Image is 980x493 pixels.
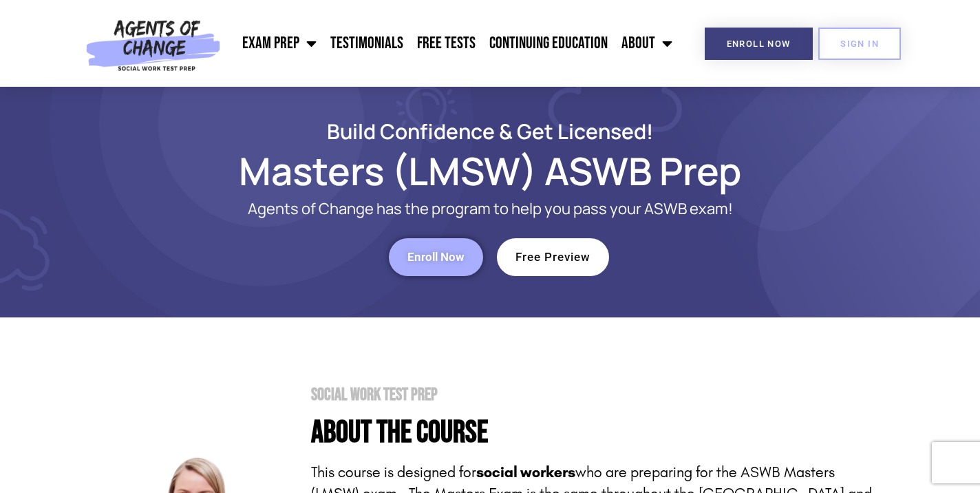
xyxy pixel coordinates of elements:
h4: About the Course [311,417,882,448]
strong: social workers [476,463,575,481]
a: Continuing Education [482,26,615,61]
span: Enroll Now [407,251,465,263]
p: Agents of Change has the program to help you pass your ASWB exam! [153,200,827,218]
span: SIGN IN [840,39,879,48]
a: Enroll Now [389,238,483,276]
a: SIGN IN [818,28,901,60]
a: Exam Prep [235,26,323,61]
a: Free Tests [410,26,482,61]
a: Enroll Now [705,28,813,60]
span: Free Preview [515,251,590,263]
a: Free Preview [497,238,609,276]
h2: Social Work Test Prep [311,386,882,403]
a: About [615,26,679,61]
a: Testimonials [323,26,410,61]
h2: Build Confidence & Get Licensed! [98,121,882,141]
span: Enroll Now [727,39,791,48]
h1: Masters (LMSW) ASWB Prep [98,155,882,187]
nav: Menu [227,26,679,61]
